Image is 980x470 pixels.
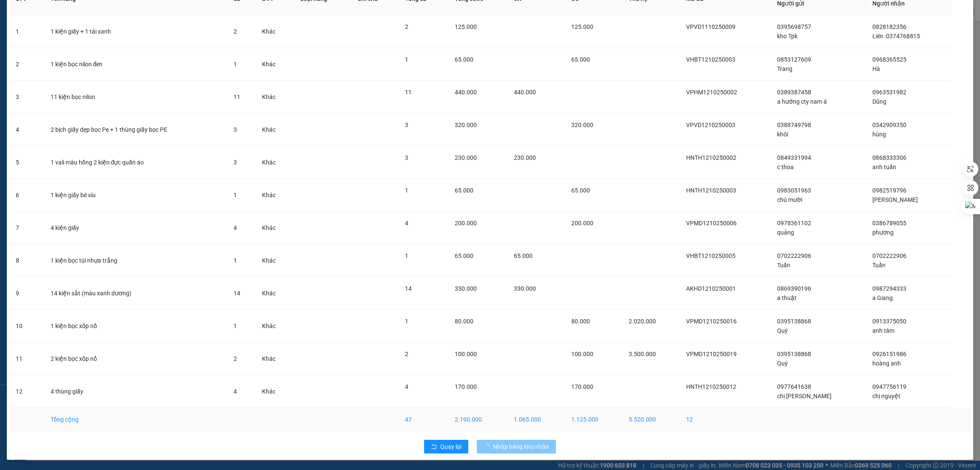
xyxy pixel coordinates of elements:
[571,122,593,128] span: 320.000
[405,351,408,357] span: 2
[398,408,448,431] td: 47
[514,285,536,292] span: 330.000
[686,154,736,161] span: HNTH1210250002
[477,440,556,453] button: Nhập hàng kho nhận
[405,23,408,30] span: 2
[9,81,44,113] td: 3
[44,408,227,431] td: Tổng cộng
[44,146,227,179] td: 1 vali màu hồng 2 kiện đực quần áo
[255,310,293,343] td: Khác
[777,285,811,292] span: 0869390196
[455,154,477,161] span: 230.000
[44,310,227,343] td: 1 kiện bọc xốp nổ
[571,220,593,227] span: 200.000
[255,48,293,81] td: Khác
[9,48,44,81] td: 2
[255,343,293,375] td: Khác
[686,318,737,325] span: VPMD1210250016
[493,442,549,451] span: Nhập hàng kho nhận
[777,56,811,63] span: 0853127609
[872,122,906,128] span: 0342909350
[777,131,788,138] span: khôi
[44,244,227,277] td: 1 kiện bọc túi nhựa trắng
[9,343,44,375] td: 11
[777,327,788,334] span: Quý
[455,56,473,63] span: 65.000
[872,187,906,194] span: 0982519796
[872,229,894,236] span: phương
[431,444,437,450] span: rollback
[514,154,536,161] span: 230.000
[234,192,237,198] span: 1
[234,28,237,35] span: 2
[777,187,811,194] span: 0983051963
[777,383,811,390] span: 0977641638
[872,56,906,63] span: 0968365525
[571,56,590,63] span: 65.000
[872,98,886,105] span: Dũng
[9,179,44,212] td: 6
[872,327,895,334] span: anh tâm
[686,252,735,259] span: VHBT1210250005
[255,244,293,277] td: Khác
[872,318,906,325] span: 0913375050
[234,323,237,329] span: 1
[571,23,593,30] span: 125.000
[514,252,533,259] span: 65.000
[777,252,811,259] span: 0702222906
[234,388,237,395] span: 4
[405,252,408,259] span: 1
[777,65,792,72] span: Trang
[234,257,237,264] span: 1
[9,310,44,343] td: 10
[405,187,408,194] span: 1
[255,81,293,113] td: Khác
[872,294,893,301] span: a Giang
[872,131,886,138] span: hùng
[44,343,227,375] td: 2 kiện bọc xốp nổ
[777,23,811,30] span: 0395698757
[777,196,802,203] span: chú mười
[872,252,906,259] span: 0702222906
[686,285,736,292] span: AKHD1210250001
[686,23,735,30] span: VPVD1110250009
[234,355,237,362] span: 2
[455,252,473,259] span: 65.000
[777,262,790,269] span: Tuấn
[564,408,622,431] td: 1.125.000
[686,220,737,227] span: VPMD1210250006
[777,318,811,325] span: 0395138868
[872,220,906,227] span: 0386789055
[455,23,477,30] span: 125.000
[514,89,536,96] span: 440.000
[405,122,408,128] span: 3
[234,290,240,297] span: 14
[629,351,656,357] span: 3.500.000
[872,33,920,40] span: Liên :0374768815
[405,285,412,292] span: 14
[440,442,462,451] span: Quay lại
[629,318,656,325] span: 2.020.000
[777,122,811,128] span: 0388749798
[405,383,408,390] span: 4
[507,408,564,431] td: 1.065.000
[234,126,237,133] span: 3
[255,113,293,146] td: Khác
[455,187,473,194] span: 65.000
[405,220,408,227] span: 4
[255,179,293,212] td: Khác
[777,98,827,105] span: a hướng cty nam á
[777,164,794,170] span: c thoa
[872,393,900,399] span: chị nguyệt
[872,383,906,390] span: 0947756119
[9,212,44,244] td: 7
[455,285,477,292] span: 330.000
[777,220,811,227] span: 0978361102
[872,154,906,161] span: 0868333306
[872,351,906,357] span: 0926151986
[9,277,44,310] td: 9
[686,122,735,128] span: VPVD1210250003
[44,113,227,146] td: 2 bịch giấy dẹp bọc Pe + 1 thùng giấy bọc PE
[777,393,832,399] span: chị [PERSON_NAME]
[405,318,408,325] span: 1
